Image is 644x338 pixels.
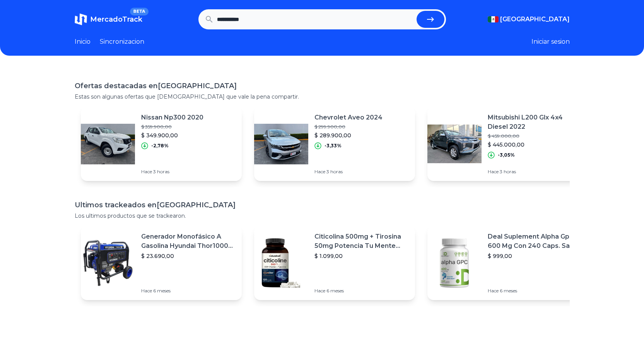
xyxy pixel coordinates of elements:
[427,117,482,171] img: Featured image
[90,15,142,24] span: MercadoTrack
[141,124,203,130] p: $ 359.900,00
[81,236,135,290] img: Featured image
[75,13,87,26] img: MercadoTrack
[314,232,409,251] p: Citicolina 500mg + Tirosina 50mg Potencia Tu Mente (120caps) Sabor Sin Sabor
[141,232,236,251] p: Generador Monofásico A Gasolina Hyundai Thor10000 P 11.5 Kw
[151,143,169,149] p: -2,78%
[500,15,570,24] span: [GEOGRAPHIC_DATA]
[75,93,570,101] p: Estas son algunas ofertas que [DEMOGRAPHIC_DATA] que vale la pena compartir.
[130,8,148,15] span: BETA
[314,131,383,139] p: $ 289.900,00
[488,252,582,260] p: $ 999,00
[488,15,570,24] button: [GEOGRAPHIC_DATA]
[314,169,383,175] p: Hace 3 horas
[75,200,570,210] h1: Ultimos trackeados en [GEOGRAPHIC_DATA]
[81,117,135,171] img: Featured image
[488,141,582,149] p: $ 445.000,00
[314,124,383,130] p: $ 299.900,00
[75,13,142,26] a: MercadoTrackBETA
[488,133,582,139] p: $ 459.000,00
[427,236,482,290] img: Featured image
[488,16,499,22] img: Mexico
[141,131,203,139] p: $ 349.900,00
[314,288,409,294] p: Hace 6 meses
[254,226,415,300] a: Featured imageCiticolina 500mg + Tirosina 50mg Potencia Tu Mente (120caps) Sabor Sin Sabor$ 1.099...
[488,169,582,175] p: Hace 3 horas
[75,212,570,220] p: Los ultimos productos que se trackearon.
[488,113,582,131] p: Mitsubishi L200 Glx 4x4 Diesel 2022
[427,226,588,300] a: Featured imageDeal Suplement Alpha Gpc 600 Mg Con 240 Caps. Salud Cerebral Sabor S/n$ 999,00Hace ...
[498,152,515,158] p: -3,05%
[254,236,308,290] img: Featured image
[314,113,383,122] p: Chevrolet Aveo 2024
[81,226,242,300] a: Featured imageGenerador Monofásico A Gasolina Hyundai Thor10000 P 11.5 Kw$ 23.690,00Hace 6 meses
[325,143,342,149] p: -3,33%
[100,37,144,46] a: Sincronizacion
[75,37,91,46] a: Inicio
[141,288,236,294] p: Hace 6 meses
[427,107,588,181] a: Featured imageMitsubishi L200 Glx 4x4 Diesel 2022$ 459.000,00$ 445.000,00-3,05%Hace 3 horas
[75,80,570,91] h1: Ofertas destacadas en [GEOGRAPHIC_DATA]
[141,169,203,175] p: Hace 3 horas
[81,107,242,181] a: Featured imageNissan Np300 2020$ 359.900,00$ 349.900,00-2,78%Hace 3 horas
[531,37,570,46] button: Iniciar sesion
[254,107,415,181] a: Featured imageChevrolet Aveo 2024$ 299.900,00$ 289.900,00-3,33%Hace 3 horas
[488,288,582,294] p: Hace 6 meses
[141,113,203,122] p: Nissan Np300 2020
[488,232,582,251] p: Deal Suplement Alpha Gpc 600 Mg Con 240 Caps. Salud Cerebral Sabor S/n
[314,252,409,260] p: $ 1.099,00
[254,117,308,171] img: Featured image
[141,252,236,260] p: $ 23.690,00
